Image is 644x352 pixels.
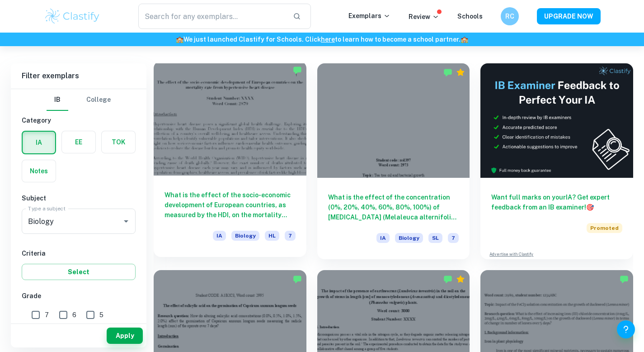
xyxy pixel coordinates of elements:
[47,89,111,111] div: Filter type choice
[395,233,423,243] span: Biology
[428,233,442,243] span: SL
[22,115,136,125] h6: Category
[328,192,459,222] h6: What is the effect of the concentration (0%, 20%, 40%, 60%, 80%, 100%) of [MEDICAL_DATA] (Melaleu...
[22,291,136,301] h6: Grade
[138,4,286,29] input: Search for any exemplars...
[102,131,135,153] button: TOK
[448,233,459,243] span: 7
[2,34,642,44] h6: We just launched Clastify for Schools. Click to learn how to become a school partner.
[376,233,390,243] span: IA
[165,190,296,220] h6: What is the effect of the socio-economic development of European countries, as measured by the HD...
[348,11,390,21] p: Exemplars
[22,193,136,203] h6: Subject
[456,275,465,284] div: Premium
[22,264,136,280] button: Select
[44,7,101,25] img: Clastify logo
[491,192,622,212] h6: Want full marks on your IA ? Get expert feedback from an IB examiner!
[461,36,468,43] span: 🏫
[456,68,465,77] div: Premium
[293,66,302,75] img: Marked
[489,251,533,257] a: Advertise with Clastify
[99,310,103,320] span: 5
[86,89,111,111] button: College
[23,132,55,153] button: IA
[213,231,226,241] span: IA
[47,89,68,111] button: IB
[321,36,335,43] a: here
[45,310,49,320] span: 7
[22,248,136,258] h6: Criteria
[457,13,483,20] a: Schools
[537,8,601,24] button: UPGRADE NOW
[586,204,594,211] span: 🎯
[62,131,95,153] button: EE
[617,320,635,338] button: Help and Feedback
[154,63,306,259] a: What is the effect of the socio-economic development of European countries, as measured by the HD...
[265,231,279,241] span: HL
[293,275,302,284] img: Marked
[120,215,132,228] button: Open
[587,223,622,233] span: Promoted
[480,63,633,259] a: Want full marks on yourIA? Get expert feedback from an IB examiner!PromotedAdvertise with Clastify
[443,275,452,284] img: Marked
[480,63,633,178] img: Thumbnail
[317,63,470,259] a: What is the effect of the concentration (0%, 20%, 40%, 60%, 80%, 100%) of [MEDICAL_DATA] (Melaleu...
[22,160,56,182] button: Notes
[72,310,76,320] span: 6
[28,205,66,212] label: Type a subject
[285,231,296,241] span: 7
[443,68,452,77] img: Marked
[501,7,519,25] button: RC
[107,328,143,344] button: Apply
[620,275,629,284] img: Marked
[176,36,183,43] span: 🏫
[11,63,146,89] h6: Filter exemplars
[231,231,259,241] span: Biology
[409,12,439,22] p: Review
[504,11,515,21] h6: RC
